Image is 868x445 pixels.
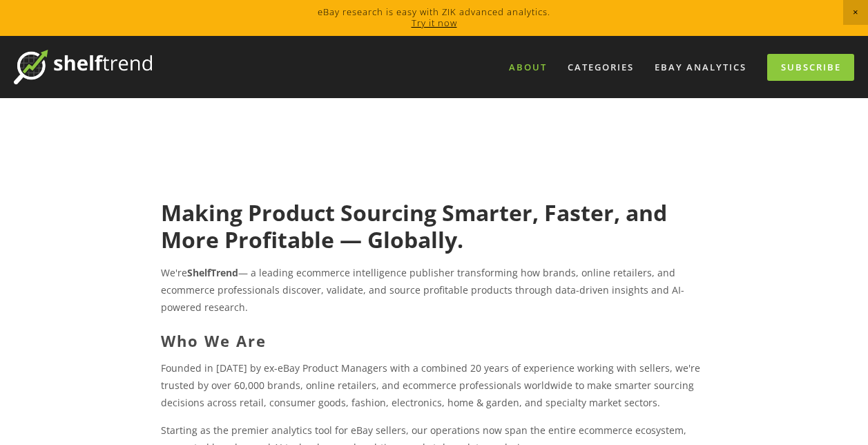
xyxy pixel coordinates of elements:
strong: Who We Are [161,330,267,351]
div: Categories [559,56,643,79]
a: Try it now [412,17,457,29]
img: ShelfTrend [14,50,152,84]
a: Subscribe [767,54,854,81]
a: eBay Analytics [646,56,755,79]
p: Founded in [DATE] by ex-eBay Product Managers with a combined 20 years of experience working with... [161,359,707,412]
strong: Making Product Sourcing Smarter, Faster, and More Profitable — Globally. [161,198,673,254]
strong: ShelfTrend [187,266,238,279]
p: We're — a leading ecommerce intelligence publisher transforming how brands, online retailers, and... [161,264,707,316]
a: About [500,56,556,79]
